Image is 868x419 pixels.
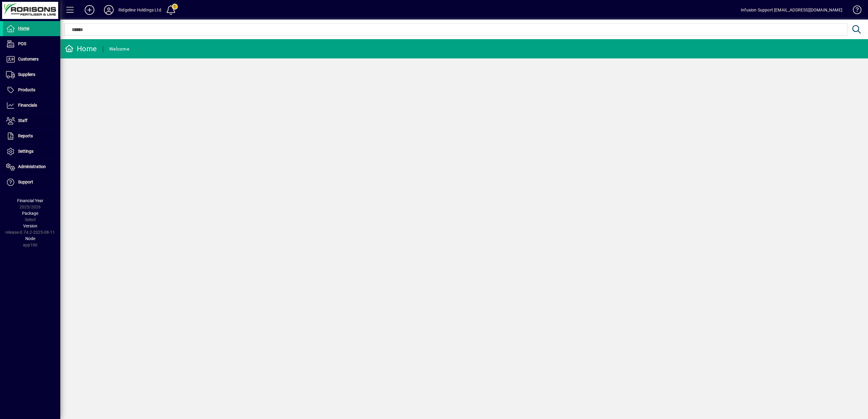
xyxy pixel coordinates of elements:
[3,144,60,159] a: Settings
[3,113,60,128] a: Staff
[3,36,60,52] a: POS
[741,5,842,15] div: Infusion Support [EMAIL_ADDRESS][DOMAIN_NAME]
[65,44,97,54] div: Home
[18,72,35,77] span: Suppliers
[3,83,60,98] a: Products
[18,41,26,46] span: POS
[99,5,118,15] button: Profile
[3,129,60,144] a: Reports
[18,133,33,138] span: Reports
[109,44,129,54] div: Welcome
[80,5,99,15] button: Add
[18,180,33,184] span: Support
[18,164,46,169] span: Administration
[18,57,39,61] span: Customers
[25,236,35,241] span: Node
[118,5,161,15] div: Ridgeline Holdings Ltd
[3,159,60,174] a: Administration
[17,198,43,203] span: Financial Year
[848,1,860,21] a: Knowledge Base
[23,224,37,228] span: Version
[18,118,27,123] span: Staff
[18,149,33,154] span: Settings
[3,98,60,113] a: Financials
[18,103,37,108] span: Financials
[18,87,35,92] span: Products
[18,26,29,31] span: Home
[3,67,60,82] a: Suppliers
[3,175,60,190] a: Support
[3,52,60,67] a: Customers
[22,211,38,216] span: Package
